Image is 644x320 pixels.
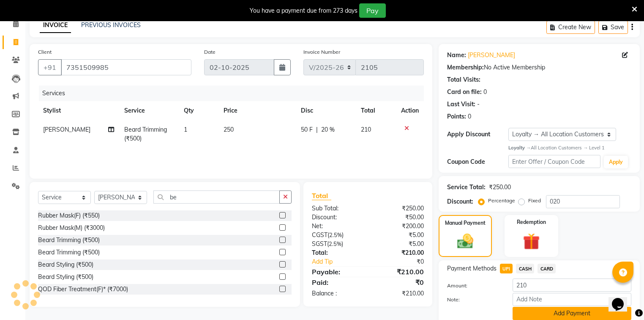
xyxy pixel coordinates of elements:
[296,101,355,120] th: Disc
[329,232,342,238] span: 2.5%
[477,100,480,109] div: -
[40,18,71,33] a: INVOICE
[488,197,515,204] label: Percentage
[306,240,368,248] div: ( )
[447,100,475,109] div: Last Visit:
[447,75,480,84] div: Total Visits:
[38,260,93,269] div: Beard Styling (₹500)
[447,264,497,273] span: Payment Methods
[513,279,631,292] input: Amount
[356,101,396,120] th: Total
[306,267,368,277] div: Payable:
[368,213,430,222] div: ₹50.00
[609,286,636,312] iframe: chat widget
[447,63,631,72] div: No Active Membership
[306,248,368,257] div: Total:
[321,125,335,134] span: 20 %
[224,126,234,133] span: 250
[368,222,430,231] div: ₹200.00
[38,285,128,294] div: QOD Fiber Treatment(F)* (₹7000)
[489,183,511,192] div: ₹250.00
[250,6,357,15] div: You have a payment due from 273 days
[396,101,424,120] th: Action
[306,204,368,213] div: Sub Total:
[368,240,430,248] div: ₹5.00
[184,126,187,133] span: 1
[604,156,628,168] button: Apply
[368,267,430,277] div: ₹210.00
[38,273,93,281] div: Beard Styling (₹500)
[38,223,105,232] div: Rubber Mask(M) (₹3000)
[61,59,191,75] input: Search by Name/Mobile/Email/Code
[368,204,430,213] div: ₹250.00
[359,3,386,18] button: Pay
[329,240,341,247] span: 2.5%
[441,296,506,303] label: Note:
[368,277,430,287] div: ₹0
[518,231,545,252] img: _gift.svg
[368,231,430,240] div: ₹5.00
[306,222,368,231] div: Net:
[153,190,280,204] input: Search or Scan
[538,264,556,273] span: CARD
[447,51,466,60] div: Name:
[517,218,546,226] label: Redemption
[38,211,100,220] div: Rubber Mask(F) (₹550)
[516,264,534,273] span: CASH
[312,240,327,248] span: SGST
[38,48,52,56] label: Client
[43,126,90,133] span: [PERSON_NAME]
[508,155,600,168] input: Enter Offer / Coupon Code
[598,21,628,34] button: Save
[500,264,513,273] span: UPI
[483,88,487,97] div: 0
[447,157,508,166] div: Coupon Code
[513,293,631,306] input: Add Note
[81,21,141,29] a: PREVIOUS INVOICES
[312,191,331,200] span: Total
[508,145,531,151] strong: Loyalty →
[119,101,179,120] th: Service
[306,277,368,287] div: Paid:
[38,59,62,75] button: +91
[378,257,430,266] div: ₹0
[447,63,484,72] div: Membership:
[179,101,218,120] th: Qty
[38,248,100,257] div: Beard Trimming (₹500)
[306,231,368,240] div: ( )
[368,248,430,257] div: ₹210.00
[513,307,631,320] button: Add Payment
[528,197,541,204] label: Fixed
[447,88,482,97] div: Card on file:
[445,219,486,227] label: Manual Payment
[38,101,119,120] th: Stylist
[546,21,595,34] button: Create New
[312,231,327,239] span: CGST
[306,213,368,222] div: Discount:
[301,125,313,134] span: 50 F
[447,197,473,206] div: Discount:
[468,112,471,121] div: 0
[39,86,430,101] div: Services
[447,130,508,139] div: Apply Discount
[204,48,216,56] label: Date
[447,183,486,192] div: Service Total:
[306,257,378,266] a: Add Tip
[468,51,515,60] a: [PERSON_NAME]
[361,126,371,133] span: 210
[303,48,340,56] label: Invoice Number
[218,101,296,120] th: Price
[124,126,167,142] span: Beard Trimming (₹500)
[452,232,478,251] img: _cash.svg
[306,289,368,298] div: Balance :
[447,112,466,121] div: Points:
[38,236,100,245] div: Beard Trimming (₹500)
[441,282,506,290] label: Amount:
[368,289,430,298] div: ₹210.00
[508,144,631,152] div: All Location Customers → Level 1
[316,125,318,134] span: |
